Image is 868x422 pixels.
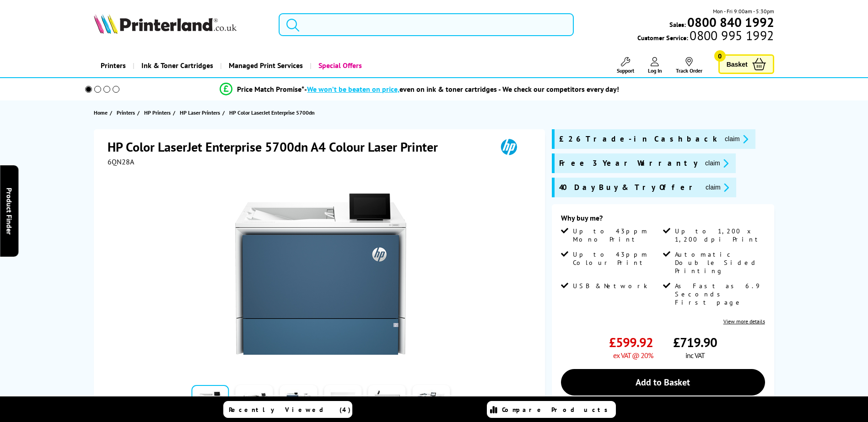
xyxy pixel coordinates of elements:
span: ex VAT @ 20% [613,351,653,360]
span: Recently Viewed (4) [229,406,351,414]
a: Basket 0 [718,54,774,74]
span: 0800 995 1992 [688,31,774,40]
a: Support [617,57,634,74]
a: 0800 840 1992 [686,18,774,26]
li: modal_Promise [73,81,767,97]
span: 40 Day Buy & Try Offer [559,182,698,193]
span: Mon - Fri 9:00am - 5:30pm [713,7,774,16]
span: Sales: [669,20,686,29]
a: Log In [648,57,662,74]
a: Home [94,108,110,117]
span: HP Laser Printers [180,108,220,117]
span: £26 Trade-in Cashback [559,134,717,144]
span: HP Color LaserJet Enterprise 5700dn [229,109,315,116]
span: We won’t be beaten on price, [307,84,399,94]
div: Why buy me? [561,213,765,227]
a: Track Order [676,57,702,74]
span: Customer Service: [637,31,774,42]
span: Up to 43ppm Colour Print [573,250,661,267]
span: Basket [727,58,748,70]
span: HP Printers [144,108,171,117]
span: £599.92 [609,334,653,351]
span: 6QN28A [108,157,134,166]
a: Printers [94,54,133,77]
img: Printerland Logo [94,14,237,34]
a: Recently Viewed (4) [223,401,352,418]
span: 0 [714,50,726,62]
a: Special Offers [310,54,369,77]
img: HP [488,138,530,155]
span: USB & Network [573,282,647,290]
button: promo-description [702,158,731,169]
b: 0800 840 1992 [687,14,774,31]
a: Compare Products [487,401,616,418]
span: As Fast as 6.9 Seconds First page [675,282,763,306]
a: Managed Print Services [220,54,310,77]
span: Price Match Promise* [237,84,304,94]
button: promo-description [703,182,732,193]
span: Automatic Double Sided Printing [675,250,763,275]
span: Home [94,108,108,117]
a: View more details [723,318,765,325]
span: Up to 43ppm Mono Print [573,227,661,243]
a: Printers [117,108,137,117]
span: Free 3 Year Warranty [559,158,698,169]
span: Printers [117,108,135,117]
span: Product Finder [5,188,14,235]
button: promo-description [722,134,751,144]
a: Ink & Toner Cartridges [133,54,220,77]
img: HP Color LaserJet Enterprise 5700dn [231,185,410,364]
span: Ink & Toner Cartridges [141,54,213,77]
span: Log In [648,67,662,74]
span: £719.90 [673,334,717,351]
span: inc VAT [685,351,705,360]
span: Compare Products [502,406,613,414]
a: HP Laser Printers [180,108,222,117]
h1: HP Color LaserJet Enterprise 5700dn A4 Colour Laser Printer [108,138,447,155]
a: Printerland Logo [94,14,267,36]
span: Support [617,67,634,74]
div: - even on ink & toner cartridges - We check our competitors every day! [304,84,619,94]
span: Up to 1,200 x 1,200 dpi Print [675,227,763,243]
a: Add to Basket [561,369,765,396]
a: HP Printers [144,108,173,117]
